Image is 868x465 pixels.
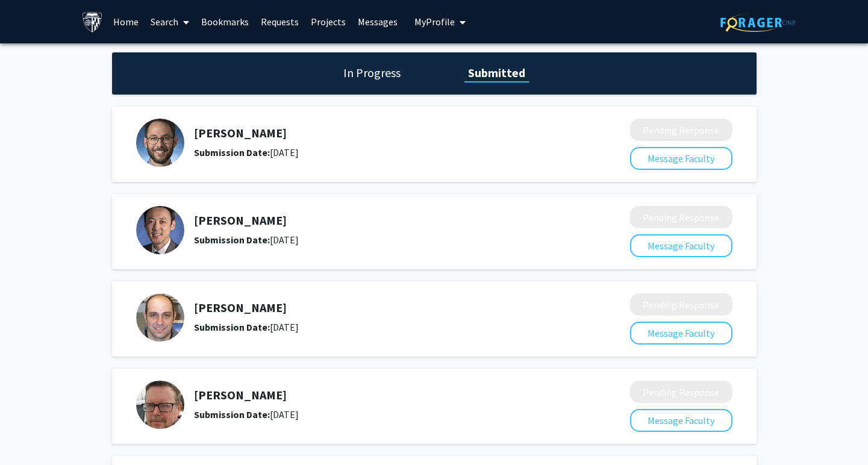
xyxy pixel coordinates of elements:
button: Message Faculty [630,322,732,345]
a: Home [107,1,145,43]
a: Message Faculty [630,240,732,252]
button: Pending Response [630,119,732,141]
button: Message Faculty [630,234,732,257]
button: Message Faculty [630,147,732,170]
img: Profile Picture [136,381,184,429]
iframe: Chat [9,411,51,456]
div: [DATE] [194,232,566,247]
img: Johns Hopkins University Logo [82,11,103,33]
button: Pending Response [630,381,732,403]
a: Search [145,1,195,43]
a: Message Faculty [630,327,732,339]
a: Message Faculty [630,152,732,164]
span: My Profile [414,16,455,28]
img: Profile Picture [136,293,184,342]
img: Profile Picture [136,119,184,167]
button: Message Faculty [630,409,732,432]
h5: [PERSON_NAME] [194,126,566,140]
a: Messages [352,1,404,43]
h1: In Progress [340,64,404,81]
a: Requests [255,1,305,43]
a: Projects [305,1,352,43]
div: [DATE] [194,407,566,422]
h5: [PERSON_NAME] [194,388,566,402]
h5: [PERSON_NAME] [194,213,566,228]
b: Submission Date: [194,146,270,158]
div: [DATE] [194,320,566,334]
h5: [PERSON_NAME] [194,301,566,315]
img: ForagerOne Logo [720,13,796,32]
b: Submission Date: [194,234,270,246]
h1: Submitted [464,64,529,81]
a: Bookmarks [195,1,255,43]
button: Pending Response [630,206,732,228]
b: Submission Date: [194,321,270,333]
a: Message Faculty [630,414,732,426]
img: Profile Picture [136,206,184,254]
b: Submission Date: [194,408,270,420]
div: [DATE] [194,145,566,160]
button: Pending Response [630,293,732,316]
